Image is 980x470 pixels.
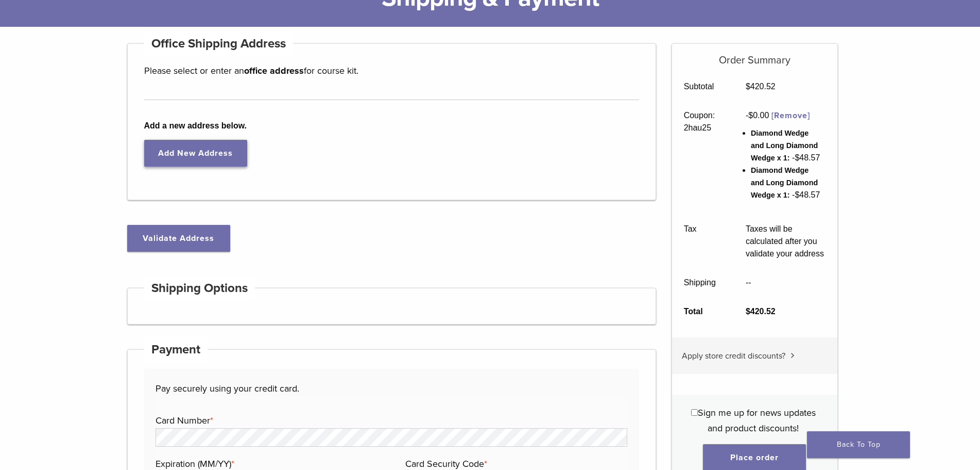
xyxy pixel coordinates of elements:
[144,276,255,301] h4: Shipping Options
[795,153,799,162] span: $
[672,101,734,215] th: Coupon: 2hau25
[682,351,785,361] span: Apply store credit discounts?
[771,110,810,121] a: Remove 2hau25 coupon
[672,268,734,297] th: Shipping
[792,153,820,162] span: - 48.57
[790,353,795,358] img: caret.svg
[746,307,776,316] bdi: 420.52
[748,111,769,120] span: 0.00
[672,72,734,101] th: Subtotal
[144,31,294,56] h4: Office Shipping Address
[156,413,625,428] label: Card Number
[807,431,910,458] a: Back To Top
[746,307,750,316] span: $
[751,129,818,162] span: Diamond Wedge and Long Diamond Wedge x 1:
[792,190,820,199] span: - 48.57
[795,190,799,199] span: $
[672,215,734,268] th: Tax
[127,225,230,252] button: Validate Address
[698,407,816,434] span: Sign me up for news updates and product discounts!
[244,65,304,76] strong: office address
[746,278,751,287] span: --
[144,337,208,362] h4: Payment
[751,166,818,199] span: Diamond Wedge and Long Diamond Wedge x 1:
[144,120,640,132] b: Add a new address below.
[144,140,247,167] a: Add New Address
[672,44,837,67] h5: Order Summary
[734,101,837,215] td: -
[672,297,734,326] th: Total
[746,82,750,91] span: $
[156,381,627,396] p: Pay securely using your credit card.
[144,63,640,78] p: Please select or enter an for course kit.
[748,111,753,120] span: $
[734,215,837,268] td: Taxes will be calculated after you validate your address
[746,82,776,91] bdi: 420.52
[691,409,698,416] input: Sign me up for news updates and product discounts!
